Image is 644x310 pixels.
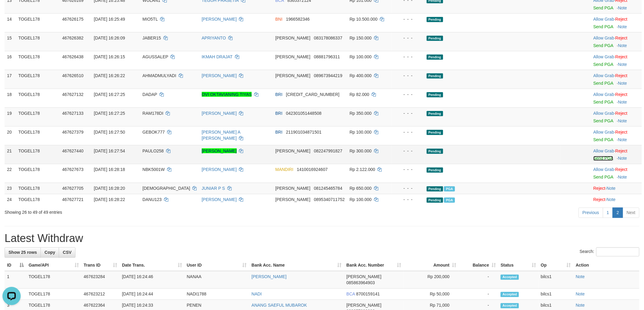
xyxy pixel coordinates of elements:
a: 2 [613,208,623,218]
span: Show 25 rows [9,250,37,255]
span: Copy 083178086337 to clipboard [314,36,342,40]
a: [PERSON_NAME] [202,167,237,172]
span: DADAP [142,92,157,97]
div: - - - [394,197,422,203]
span: Pending [427,36,443,41]
div: - - - [394,186,422,192]
th: Status: activate to sort column ascending [498,260,538,271]
span: Accepted [501,292,519,297]
span: BRI [275,92,282,97]
a: Reject [593,197,606,202]
a: JUNIAR P S [202,186,225,191]
span: Copy 8700159141 to clipboard [356,292,380,297]
td: 20 [5,126,16,145]
a: ANANG SAEFUL MUBAROK [252,303,307,308]
td: 467623212 [81,289,120,300]
td: 22 [5,164,16,183]
span: [DATE] 16:27:25 [94,111,125,116]
a: [PERSON_NAME] A [PERSON_NAME] [202,130,240,141]
span: Copy 0895340711752 to clipboard [314,197,345,202]
td: 1 [5,271,26,289]
span: [DATE] 16:28:18 [94,167,125,172]
span: JABER15 [142,36,161,40]
span: Copy 610001029321536 to clipboard [286,92,340,97]
a: Note [618,156,627,161]
a: Reject [615,148,628,153]
a: Allow Grab [593,111,614,116]
td: NADI1788 [184,289,249,300]
span: PGA [444,198,455,203]
span: Copy 042301051448508 to clipboard [286,111,322,116]
a: Reject [615,130,628,135]
td: 467623284 [81,271,120,289]
td: TOGEL178 [16,126,60,145]
span: PGA [444,186,455,192]
div: Showing 26 to 49 of 49 entries [5,207,264,216]
a: Send PGA [593,156,613,161]
span: · [593,148,615,153]
a: [PERSON_NAME] [202,111,237,116]
td: 15 [5,32,16,51]
div: - - - [394,167,422,173]
span: [DATE] 16:28:22 [94,197,125,202]
a: Allow Grab [593,73,614,78]
a: Previous [579,208,603,218]
a: [PERSON_NAME] [202,73,237,78]
a: Show 25 rows [5,247,41,258]
td: bilcs1 [538,289,573,300]
td: 21 [5,145,16,164]
td: · [591,32,642,51]
span: 467627705 [62,186,83,191]
th: ID: activate to sort column descending [5,260,26,271]
td: 16 [5,51,16,70]
a: OVI OKTAVIANING TIYAS [202,92,252,97]
a: NADI [252,292,262,297]
span: CSV [63,250,72,255]
a: APRIYANTO [202,36,226,40]
a: Send PGA [593,62,613,67]
th: User ID: activate to sort column ascending [184,260,249,271]
a: Note [607,186,616,191]
a: Reject [615,54,628,59]
span: Pending [427,92,443,97]
span: · [593,111,615,116]
td: 19 [5,107,16,126]
span: DANU123 [142,197,162,202]
span: Rp 100.000 [350,130,372,135]
td: TOGEL178 [16,89,60,107]
span: 467627379 [62,130,83,135]
span: AGUSSALEP [142,54,168,59]
span: [DATE] 16:25:49 [94,17,125,22]
td: · [591,194,642,205]
span: Copy 081245465784 to clipboard [314,186,342,191]
td: · [591,145,642,164]
td: · [591,164,642,183]
span: [DATE] 16:28:20 [94,186,125,191]
span: [DATE] 16:26:09 [94,36,125,40]
th: Balance: activate to sort column ascending [459,260,498,271]
th: Trans ID: activate to sort column ascending [81,260,120,271]
td: TOGEL178 [16,13,60,32]
span: · [593,36,615,40]
a: Note [618,43,627,48]
a: Send PGA [593,118,613,123]
td: TOGEL178 [16,51,60,70]
span: 467627440 [62,148,83,153]
span: Copy 08881796311 to clipboard [314,54,340,59]
td: TOGEL178 [26,271,81,289]
span: 467626438 [62,54,83,59]
td: TOGEL178 [16,194,60,205]
a: CSV [59,247,75,258]
span: [DATE] 16:26:22 [94,73,125,78]
span: Rp 100.000 [350,197,372,202]
span: 467627721 [62,197,83,202]
span: Pending [427,73,443,79]
span: [DEMOGRAPHIC_DATA] [142,186,190,191]
h1: Latest Withdraw [5,233,639,245]
td: - [459,289,498,300]
th: Date Trans.: activate to sort column ascending [120,260,184,271]
a: Copy [40,247,59,258]
a: Note [618,137,627,142]
a: [PERSON_NAME] [252,274,287,279]
span: [PERSON_NAME] [346,274,381,279]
